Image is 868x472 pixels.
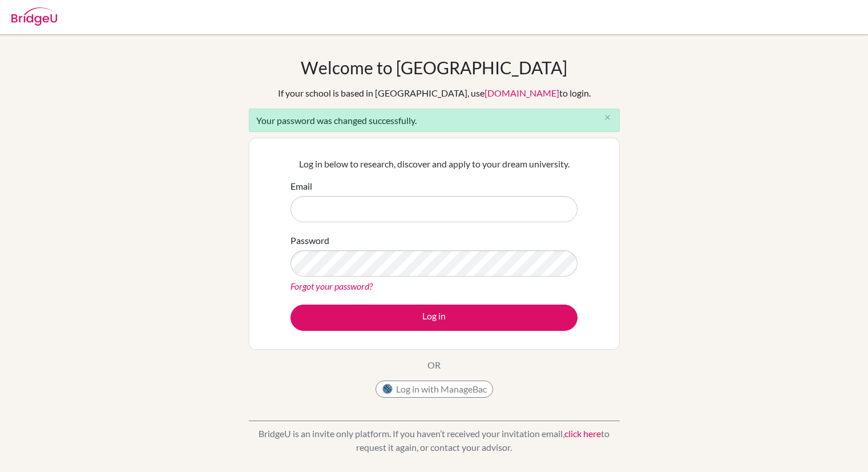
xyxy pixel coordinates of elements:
[249,427,620,454] p: BridgeU is an invite only platform. If you haven’t received your invitation email, to request it ...
[11,7,57,26] img: Bridge-U
[249,109,620,132] div: Your password was changed successfully.
[290,234,329,247] label: Password
[278,86,591,100] div: If your school is based in [GEOGRAPHIC_DATA], use to login.
[376,381,493,398] button: Log in with ManageBac
[301,57,567,78] h1: Welcome to [GEOGRAPHIC_DATA]
[290,305,578,331] button: Log in
[290,179,312,193] label: Email
[564,428,601,439] a: click here
[427,358,441,372] p: OR
[603,113,612,122] i: close
[596,109,619,126] button: Close
[485,87,559,98] a: [DOMAIN_NAME]
[290,157,578,171] p: Log in below to research, discover and apply to your dream university.
[290,281,373,291] a: Forgot your password?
